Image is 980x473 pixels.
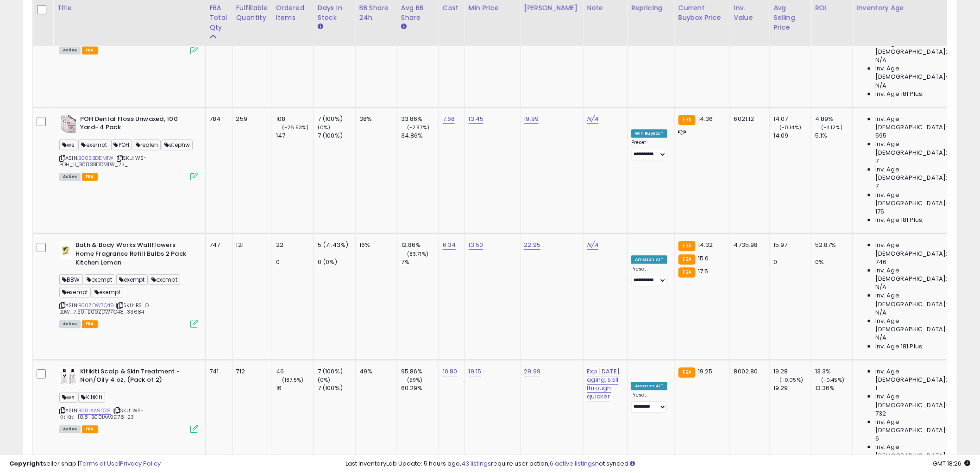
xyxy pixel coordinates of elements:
[698,240,713,249] span: 14.32
[120,459,161,468] a: Privacy Policy
[59,287,91,297] span: exempt
[359,3,393,22] div: BB Share 24h.
[875,82,886,90] span: N/A
[875,208,884,216] span: 175
[59,320,81,328] span: All listings currently available for purchase on Amazon
[78,139,110,150] span: exempt
[734,241,762,249] div: 4735.98
[276,3,310,22] div: Ordered Items
[631,255,667,264] div: Amazon AI *
[78,302,114,309] a: B00ZDW7Q48
[524,240,541,250] a: 22.95
[276,258,314,266] div: 0
[318,384,355,392] div: 7 (100%)
[678,115,696,125] small: FBA
[678,254,696,265] small: FBA
[59,154,147,168] span: | SKU: WS-POH_11_B003BDDM1W_23_
[631,266,667,287] div: Preset:
[875,334,886,342] span: N/A
[875,367,960,384] span: Inv. Age [DEMOGRAPHIC_DATA]:
[875,90,924,98] span: Inv. Age 181 Plus:
[678,3,726,22] div: Current Buybox Price
[59,302,151,315] span: | SKU: BS-O-BBW_7.50_B00ZDW7Q48_33684
[698,367,713,376] span: 19.25
[78,154,114,162] a: B003BDDM1W
[875,443,960,460] span: Inv. Age [DEMOGRAPHIC_DATA]-180:
[276,367,314,376] div: 46
[631,139,667,160] div: Preset:
[631,392,667,413] div: Preset:
[401,22,407,31] small: Avg BB Share.
[59,241,73,259] img: 31hPOM9xwcL._SL40_.jpg
[282,124,308,131] small: (-26.53%)
[282,376,303,384] small: (187.5%)
[82,320,98,328] span: FBA
[78,407,111,415] a: B00IAA9D78
[698,114,713,123] span: 14.36
[875,39,960,56] span: Inv. Age [DEMOGRAPHIC_DATA]:
[875,140,960,157] span: Inv. Age [DEMOGRAPHIC_DATA]:
[875,56,886,64] span: N/A
[773,367,811,376] div: 19.28
[401,367,439,376] div: 95.86%
[401,132,439,140] div: 34.86%
[80,367,193,387] b: Kitikiti Scalp & Skin Treatment - Non/Oily 4 oz. (Pack of 2)
[59,407,144,421] span: | SKU: WS-KitiKiti_10.8_B00IAA9D78_23_
[875,317,960,334] span: Inv. Age [DEMOGRAPHIC_DATA]-180:
[469,367,482,376] a: 19.15
[815,258,853,266] div: 0%
[82,173,98,181] span: FBA
[359,241,390,249] div: 16%
[857,3,963,13] div: Inventory Age
[80,115,193,134] b: POH Dental Floss Unwaxed, 100 Yard- 4 Pack
[875,309,886,317] span: N/A
[443,3,461,13] div: Cost
[815,384,853,392] div: 13.36%
[875,384,877,392] span: 1
[815,367,853,376] div: 13.3%
[773,3,807,32] div: Avg Selling Price
[59,173,81,181] span: All listings currently available for purchase on Amazon
[587,367,620,402] a: Exp [DATE] aging, sell through quicker
[401,115,439,123] div: 33.86%
[59,115,78,133] img: 41ujLG1MwtL._SL40_.jpg
[875,191,960,208] span: Inv. Age [DEMOGRAPHIC_DATA]-180:
[149,274,180,285] span: exempt
[407,124,429,131] small: (-2.87%)
[773,132,811,140] div: 14.09
[407,250,428,258] small: (83.71%)
[631,129,667,138] div: Win BuyBox *
[359,115,390,123] div: 38%
[815,3,849,13] div: ROI
[734,115,762,123] div: 6021.12
[318,376,331,384] small: (0%)
[116,274,148,285] span: exempt
[815,115,853,123] div: 4.89%
[678,241,696,251] small: FBA
[59,46,81,54] span: All listings currently available for purchase on Amazon
[875,258,886,266] span: 746
[162,139,193,150] span: stephw
[678,367,696,378] small: FBA
[59,241,198,327] div: ASIN:
[631,382,667,390] div: Amazon AI *
[318,3,352,22] div: Days In Stock
[524,114,539,124] a: 19.99
[59,139,77,150] span: ws
[9,459,43,468] strong: Copyright
[59,425,81,433] span: All listings currently available for purchase on Amazon
[587,114,598,124] a: N/A
[59,367,198,432] div: ASIN:
[59,115,198,179] div: ASIN:
[401,3,435,22] div: Avg BB Share
[524,367,541,376] a: 29.99
[821,124,842,131] small: (-4.12%)
[875,216,924,224] span: Inv. Age 181 Plus:
[276,241,314,249] div: 22
[75,241,188,269] b: Bath & Body Works Wallflowers Home Fragrance Refill Bulbs 2 Pack Kitchen Lemon
[276,132,314,140] div: 147
[875,182,879,190] span: 7
[875,283,886,291] span: N/A
[318,22,323,31] small: Days In Stock.
[524,3,579,13] div: [PERSON_NAME]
